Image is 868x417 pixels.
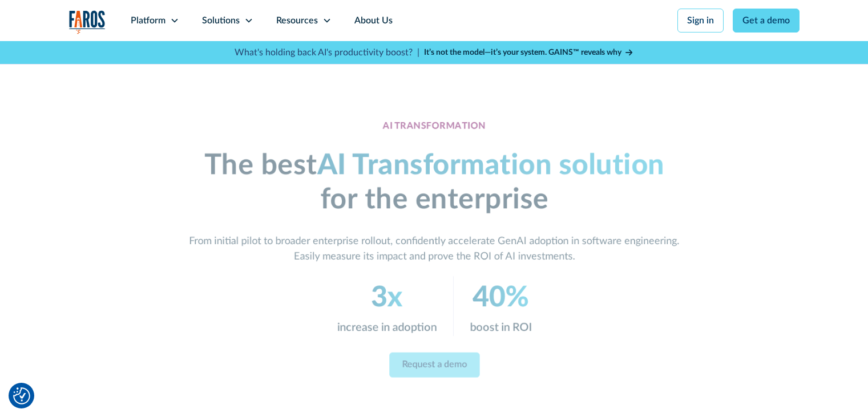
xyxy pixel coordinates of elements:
[733,9,800,33] a: Get a demo
[131,14,165,27] div: Platform
[235,46,419,59] p: What's holding back AI's productivity boost? |
[204,151,317,180] strong: The best
[424,48,621,56] strong: It’s not the model—it’s your system. GAINS™ reveals why
[189,234,679,265] p: From initial pilot to broader enterprise rollout, confidently accelerate GenAI adoption in softwa...
[69,10,106,34] a: home
[337,319,437,337] p: increase in adoption
[424,47,634,59] a: It’s not the model—it’s your system. GAINS™ reveals why
[276,14,318,27] div: Resources
[371,284,402,312] em: 3x
[473,284,528,312] em: 40%
[320,185,548,214] strong: for the enterprise
[470,319,531,337] p: boost in ROI
[389,353,479,378] a: Request a demo
[317,151,664,180] em: AI Transformation solution
[13,387,30,404] button: Cookie Settings
[13,387,30,404] img: Revisit consent button
[677,9,724,33] a: Sign in
[202,14,240,27] div: Solutions
[69,10,106,34] img: Logo of the analytics and reporting company Faros.
[382,121,485,132] div: AI TRANSFORMATION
